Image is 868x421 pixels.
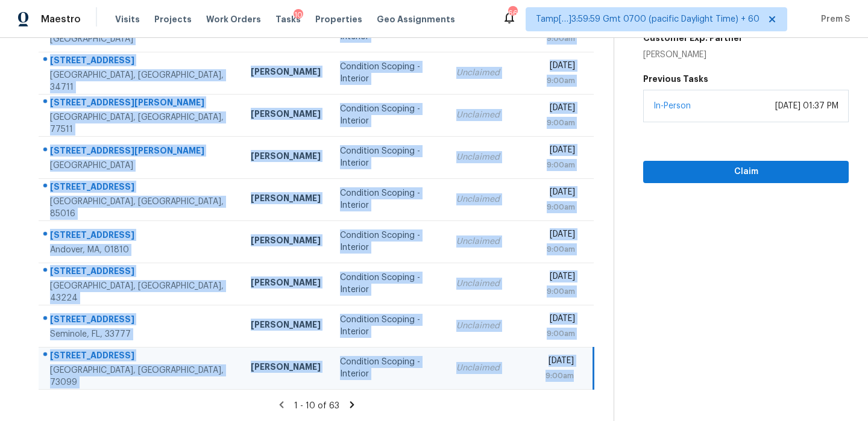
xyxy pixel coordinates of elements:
[653,102,691,110] a: In-Person
[546,102,575,117] div: [DATE]
[546,60,575,75] div: [DATE]
[251,108,321,123] div: [PERSON_NAME]
[546,285,575,298] div: 9:00am
[653,164,839,179] span: Claim
[50,33,231,45] div: [GEOGRAPHIC_DATA]
[50,349,231,364] div: [STREET_ADDRESS]
[456,193,526,205] div: Unclaimed
[340,103,438,127] div: Condition Scoping - Interior
[294,402,339,410] span: 1 - 10 of 63
[546,270,575,285] div: [DATE]
[50,160,231,172] div: [GEOGRAPHIC_DATA]
[546,355,574,370] div: [DATE]
[50,196,231,220] div: [GEOGRAPHIC_DATA], [GEOGRAPHIC_DATA], 85016
[50,313,231,328] div: [STREET_ADDRESS]
[275,15,301,23] span: Tasks
[50,96,231,111] div: [STREET_ADDRESS][PERSON_NAME]
[546,117,575,129] div: 9:00am
[816,13,850,25] span: Prem S
[536,13,759,25] span: Tamp[…]3:59:59 Gmt 0700 (pacific Daylight Time) + 60
[50,181,231,196] div: [STREET_ADDRESS]
[456,235,526,248] div: Unclaimed
[50,111,231,136] div: [GEOGRAPHIC_DATA], [GEOGRAPHIC_DATA], 77511
[294,9,303,21] div: 10
[546,75,575,87] div: 9:00am
[546,328,575,340] div: 9:00am
[546,144,575,159] div: [DATE]
[340,314,438,338] div: Condition Scoping - Interior
[340,145,438,169] div: Condition Scoping - Interior
[115,13,140,25] span: Visits
[546,228,575,243] div: [DATE]
[340,229,438,254] div: Condition Scoping - Interior
[546,159,575,171] div: 9:00am
[251,192,321,207] div: [PERSON_NAME]
[456,320,526,332] div: Unclaimed
[456,362,526,374] div: Unclaimed
[340,61,438,85] div: Condition Scoping - Interior
[50,145,231,160] div: [STREET_ADDRESS][PERSON_NAME]
[456,278,526,290] div: Unclaimed
[508,7,517,19] div: 668
[643,73,849,85] h5: Previous Tasks
[775,100,838,112] div: [DATE] 01:37 PM
[251,66,321,81] div: [PERSON_NAME]
[50,54,231,69] div: [STREET_ADDRESS]
[50,328,231,340] div: Seminole, FL, 33777
[456,151,526,163] div: Unclaimed
[50,69,231,93] div: [GEOGRAPHIC_DATA], [GEOGRAPHIC_DATA], 34711
[50,364,231,388] div: [GEOGRAPHIC_DATA], [GEOGRAPHIC_DATA], 73099
[643,49,743,61] div: [PERSON_NAME]
[340,272,438,296] div: Condition Scoping - Interior
[154,13,192,25] span: Projects
[643,161,849,183] button: Claim
[251,361,321,376] div: [PERSON_NAME]
[546,370,574,382] div: 9:00am
[251,150,321,165] div: [PERSON_NAME]
[546,243,575,255] div: 9:00am
[50,229,231,244] div: [STREET_ADDRESS]
[315,13,362,25] span: Properties
[50,265,231,280] div: [STREET_ADDRESS]
[50,244,231,256] div: Andover, MA, 01810
[206,13,261,25] span: Work Orders
[546,33,575,45] div: 9:00am
[251,276,321,292] div: [PERSON_NAME]
[456,109,526,121] div: Unclaimed
[251,234,321,249] div: [PERSON_NAME]
[546,186,575,201] div: [DATE]
[50,280,231,304] div: [GEOGRAPHIC_DATA], [GEOGRAPHIC_DATA], 43224
[643,32,743,44] h5: Customer Exp. Partner
[340,356,438,380] div: Condition Scoping - Interior
[456,67,526,79] div: Unclaimed
[41,13,81,25] span: Maestro
[546,313,575,328] div: [DATE]
[251,319,321,334] div: [PERSON_NAME]
[377,13,455,25] span: Geo Assignments
[546,201,575,213] div: 9:00am
[340,187,438,211] div: Condition Scoping - Interior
